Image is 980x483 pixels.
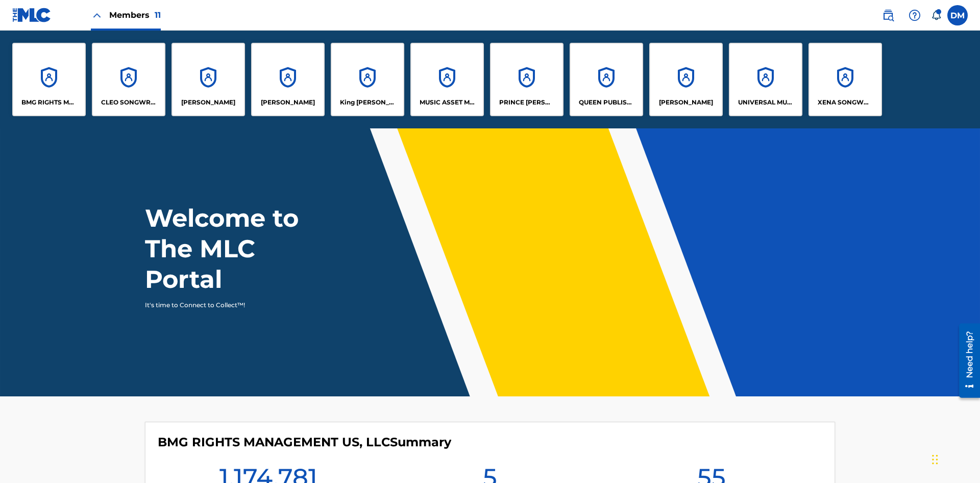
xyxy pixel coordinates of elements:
p: It's time to Connect to Collect™! [145,301,322,310]
p: UNIVERSAL MUSIC PUB GROUP [738,98,794,107]
a: AccountsMUSIC ASSET MANAGEMENT (MAM) [410,43,484,116]
a: AccountsQUEEN PUBLISHA [570,43,643,116]
p: RONALD MCTESTERSON [659,98,713,107]
a: Accounts[PERSON_NAME] [649,43,723,116]
img: search [882,9,894,21]
p: BMG RIGHTS MANAGEMENT US, LLC [21,98,77,107]
span: Members [109,9,161,21]
iframe: Chat Widget [929,434,980,483]
img: MLC Logo [12,8,52,22]
p: CLEO SONGWRITER [101,98,157,107]
a: Accounts[PERSON_NAME] [251,43,325,116]
a: AccountsPRINCE [PERSON_NAME] [490,43,563,116]
div: Drag [932,444,938,475]
a: AccountsKing [PERSON_NAME] [331,43,404,116]
div: User Menu [947,5,968,25]
span: 11 [155,10,161,20]
p: XENA SONGWRITER [818,98,873,107]
img: Close [91,9,103,21]
a: AccountsUNIVERSAL MUSIC PUB GROUP [729,43,802,116]
p: EYAMA MCSINGER [261,98,315,107]
a: Accounts[PERSON_NAME] [171,43,245,116]
img: help [909,9,921,21]
p: MUSIC ASSET MANAGEMENT (MAM) [420,98,475,107]
p: King McTesterson [340,98,396,107]
iframe: Resource Center [951,319,980,403]
div: Notifications [931,10,941,20]
h4: BMG RIGHTS MANAGEMENT US, LLC [158,435,451,450]
div: Help [904,5,925,25]
p: ELVIS COSTELLO [181,98,235,107]
a: AccountsXENA SONGWRITER [808,43,882,116]
p: PRINCE MCTESTERSON [499,98,555,107]
a: Public Search [878,5,898,25]
h1: Welcome to The MLC Portal [145,203,336,294]
a: AccountsBMG RIGHTS MANAGEMENT US, LLC [12,43,86,116]
p: QUEEN PUBLISHA [579,98,634,107]
a: AccountsCLEO SONGWRITER [92,43,165,116]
